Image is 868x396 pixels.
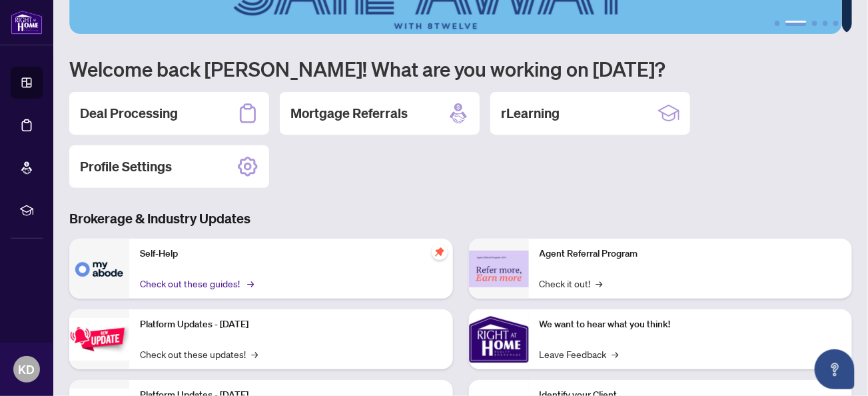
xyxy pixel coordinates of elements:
img: Agent Referral Program [469,251,529,287]
button: 2 [785,21,807,26]
p: We want to hear what you think! [540,317,842,332]
h2: Profile Settings [80,157,172,176]
img: We want to hear what you think! [469,309,529,369]
a: Check it out!→ [540,276,603,291]
p: Self-Help [140,247,442,261]
span: → [247,276,254,291]
h1: Welcome back [PERSON_NAME]! What are you working on [DATE]? [69,56,852,81]
button: 3 [812,21,817,26]
span: → [596,276,603,291]
button: 1 [775,21,780,26]
button: 4 [823,21,828,26]
a: Check out these guides!→ [140,276,252,291]
img: Platform Updates - July 21, 2025 [69,318,129,360]
span: pushpin [432,244,448,260]
img: Self-Help [69,239,129,299]
button: 5 [833,21,839,26]
p: Platform Updates - [DATE] [140,317,442,332]
img: logo [11,10,43,35]
span: → [251,347,258,361]
a: Check out these updates!→ [140,347,258,361]
h2: Mortgage Referrals [290,104,408,123]
h3: Brokerage & Industry Updates [69,209,852,228]
p: Agent Referral Program [540,247,842,261]
span: KD [19,360,35,379]
span: → [612,347,619,361]
h2: Deal Processing [80,104,178,123]
h2: rLearning [501,104,560,123]
a: Leave Feedback→ [540,347,619,361]
button: Open asap [815,349,855,389]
